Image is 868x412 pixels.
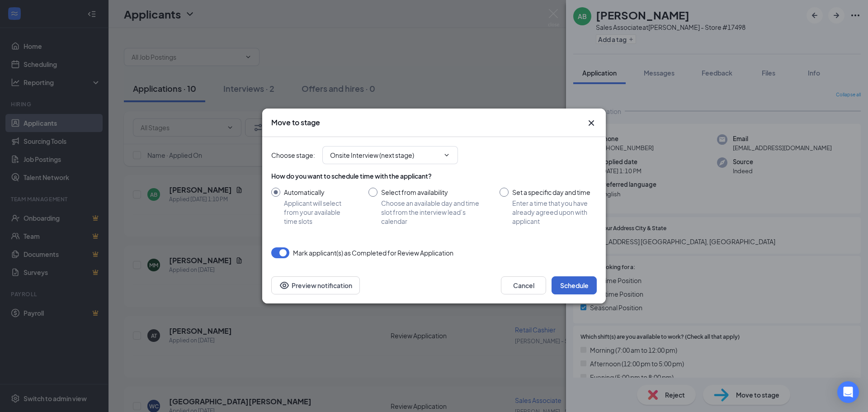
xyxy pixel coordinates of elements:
svg: Eye [279,280,290,291]
span: Choose stage : [271,150,315,160]
div: Open Intercom Messenger [837,381,859,403]
button: Preview notificationEye [271,276,360,294]
h3: Move to stage [271,118,320,128]
div: How do you want to schedule time with the applicant? [271,171,597,180]
svg: Cross [586,118,597,128]
button: Schedule [552,276,597,294]
button: Cancel [501,276,546,294]
button: Close [586,118,597,128]
svg: ChevronDown [443,152,450,159]
span: Mark applicant(s) as Completed for Review Application [293,247,453,258]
